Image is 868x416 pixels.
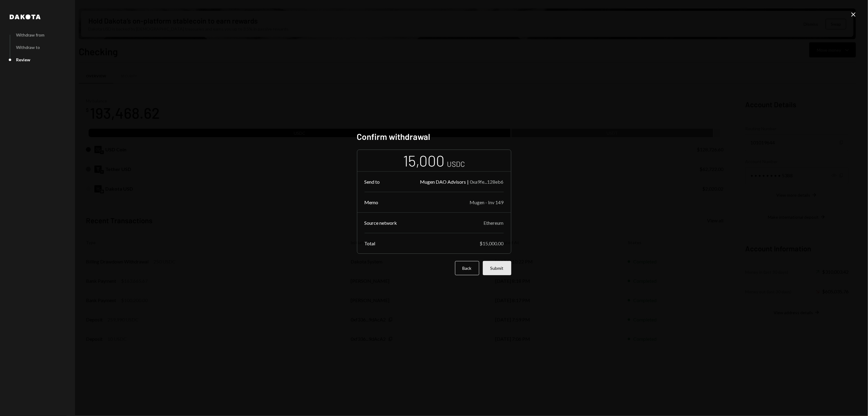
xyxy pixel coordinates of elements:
div: Source network [365,220,397,226]
div: Mugen - Inv 149 [470,199,504,205]
div: Ethereum [484,220,504,226]
div: Review [16,57,30,62]
div: Memo [365,199,378,205]
div: Mugen DAO Advisors [420,179,466,185]
div: 0xa9fe...128eb6 [470,179,504,185]
div: Total [365,240,375,246]
div: $15,000.00 [480,240,504,246]
div: Withdraw from [16,32,44,37]
button: Submit [483,261,511,275]
div: | [467,179,469,185]
div: Send to [365,179,380,185]
div: Withdraw to [16,45,40,50]
button: Back [455,261,479,275]
h2: Confirm withdrawal [357,131,511,143]
div: USDC [447,159,465,169]
div: 15,000 [403,151,444,170]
